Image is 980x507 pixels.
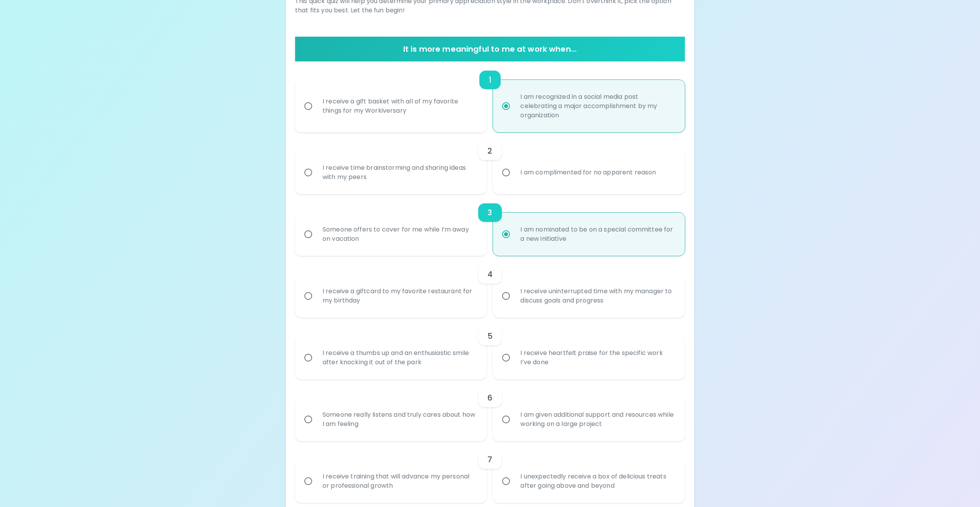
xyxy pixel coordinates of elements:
[514,216,681,253] div: I am nominated to be on a special committee for a new initiative
[316,401,483,438] div: Someone really listens and truly cares about how I am feeling
[316,88,483,125] div: I receive a gift basket with all of my favorite things for my Workiversary
[487,330,493,342] h6: 5
[295,379,685,441] div: choice-group-check
[514,83,681,129] div: I am recognized in a social media post celebrating a major accomplishment by my organization
[316,154,483,191] div: I receive time brainstorming and sharing ideas with my peers
[295,132,685,194] div: choice-group-check
[487,392,493,404] h6: 6
[487,145,492,157] h6: 2
[514,463,681,500] div: I unexpectedly receive a box of delicious treats after going above and beyond
[298,43,682,55] h6: It is more meaningful to me at work when...
[295,318,685,379] div: choice-group-check
[487,206,492,219] h6: 3
[487,268,493,281] h6: 4
[514,277,681,314] div: I receive uninterrupted time with my manager to discuss goals and progress
[295,441,685,503] div: choice-group-check
[316,339,483,376] div: I receive a thumbs up and an enthusiastic smile after knocking it out of the park
[295,194,685,256] div: choice-group-check
[316,216,483,253] div: Someone offers to cover for me while I’m away on vacation
[514,339,681,376] div: I receive heartfelt praise for the specific work I’ve done
[316,277,483,314] div: I receive a giftcard to my favorite restaurant for my birthday
[489,74,491,86] h6: 1
[295,256,685,318] div: choice-group-check
[316,463,483,500] div: I receive training that will advance my personal or professional growth
[514,401,681,438] div: I am given additional support and resources while working on a large project
[487,453,492,466] h6: 7
[295,61,685,132] div: choice-group-check
[514,159,662,186] div: I am complimented for no apparent reason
